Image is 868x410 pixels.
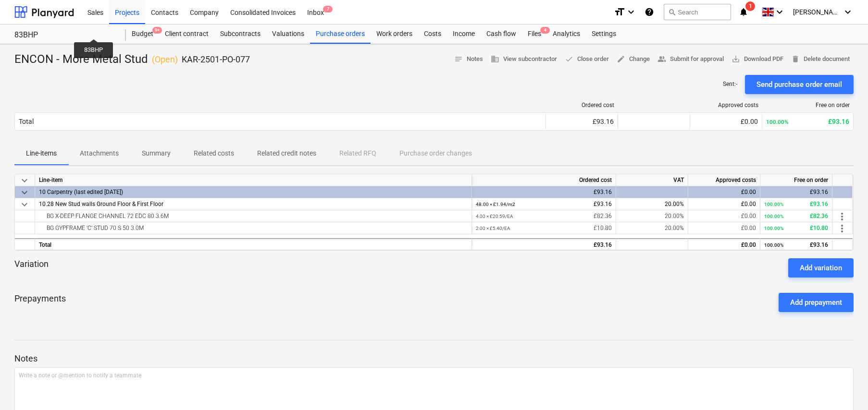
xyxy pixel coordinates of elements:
[450,52,487,67] button: Notes
[692,186,756,198] div: £0.00
[645,6,654,18] i: Knowledge base
[19,175,30,186] span: keyboard_arrow_down
[152,27,162,34] span: 9+
[764,222,828,234] div: £10.80
[617,54,650,65] span: Change
[745,75,854,94] button: Send purchase order email
[791,55,800,63] span: delete
[692,210,756,222] div: £0.00
[764,186,828,198] div: £93.16
[257,148,316,158] p: Related credit notes
[454,54,483,65] span: Notes
[476,210,612,222] div: £82.36
[625,6,637,18] i: keyboard_arrow_down
[19,187,30,198] span: keyboard_arrow_down
[126,24,159,44] div: Budget
[791,54,850,65] span: Delete document
[732,54,783,65] span: Download PDF
[694,118,758,125] div: £0.00
[692,222,756,234] div: £0.00
[766,118,849,125] div: £93.16
[476,226,510,231] small: 2.00 × £5.40 / EA
[194,148,234,158] p: Related costs
[688,174,760,186] div: Approved costs
[476,186,612,198] div: £93.16
[14,30,114,40] div: 83BHP
[491,55,499,63] span: business
[788,258,854,277] button: Add variation
[39,186,468,198] div: 10 Carpentry (last edited 18 Jun 2025)
[19,199,30,210] span: keyboard_arrow_down
[779,293,854,312] button: Add prepayment
[476,202,515,207] small: 48.00 × £1.94 / m2
[764,210,828,222] div: £82.36
[310,24,371,44] div: Purchase orders
[692,198,756,210] div: £0.00
[454,55,463,63] span: notes
[14,258,49,277] p: Variation
[142,148,171,158] p: Summary
[739,6,748,18] i: notifications
[800,262,842,274] div: Add variation
[561,52,613,67] button: Close order
[616,174,688,186] div: VAT
[418,24,447,44] a: Costs
[214,24,266,44] a: Subcontracts
[793,8,841,16] span: [PERSON_NAME]
[616,198,688,210] div: 20.00%
[472,174,616,186] div: Ordered cost
[764,202,783,207] small: 100.00%
[657,54,724,65] span: Submit for approval
[26,148,57,158] p: Line-items
[522,24,547,44] a: Files4
[694,102,758,109] div: Approved costs
[447,24,481,44] div: Income
[790,296,842,309] div: Add prepayment
[764,242,783,248] small: 100.00%
[657,55,666,63] span: people_alt
[39,210,468,222] div: BG X-DEEP FLANGE CHANNEL 72 EDC 80 3.6M
[787,52,854,67] button: Delete document
[732,55,740,63] span: save_alt
[14,52,250,67] div: ENCON - More Metal Stud
[764,239,828,251] div: £93.16
[547,24,586,44] div: Analytics
[159,24,214,44] div: Client contract
[586,24,622,44] a: Settings
[39,222,468,234] div: BG GYPFRAME 'C' STUD 70 S 50 3.0M
[820,364,868,410] iframe: Chat Widget
[764,198,828,210] div: £93.16
[126,24,159,44] a: Budget9+
[481,24,522,44] a: Cash flow
[14,353,854,364] p: Notes
[617,55,625,63] span: edit
[766,119,789,125] small: 100.00%
[39,201,163,207] span: 10.28 New Stud walls Ground Floor & First Floor
[550,102,614,109] div: Ordered cost
[266,24,310,44] a: Valuations
[723,80,737,88] p: Sent : -
[616,222,688,234] div: 20.00%
[371,24,418,44] div: Work orders
[550,118,614,125] div: £93.16
[613,52,654,67] button: Change
[476,239,612,251] div: £93.16
[654,52,728,67] button: Submit for approval
[540,27,550,34] span: 4
[664,4,731,20] button: Search
[323,6,333,12] span: 7
[760,174,832,186] div: Free on order
[764,226,783,231] small: 100.00%
[668,8,676,16] span: search
[491,54,557,65] span: View subcontractor
[774,6,785,18] i: keyboard_arrow_down
[766,102,850,109] div: Free on order
[764,214,783,219] small: 100.00%
[19,118,34,125] div: Total
[836,223,848,234] span: more_vert
[614,6,625,18] i: format_size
